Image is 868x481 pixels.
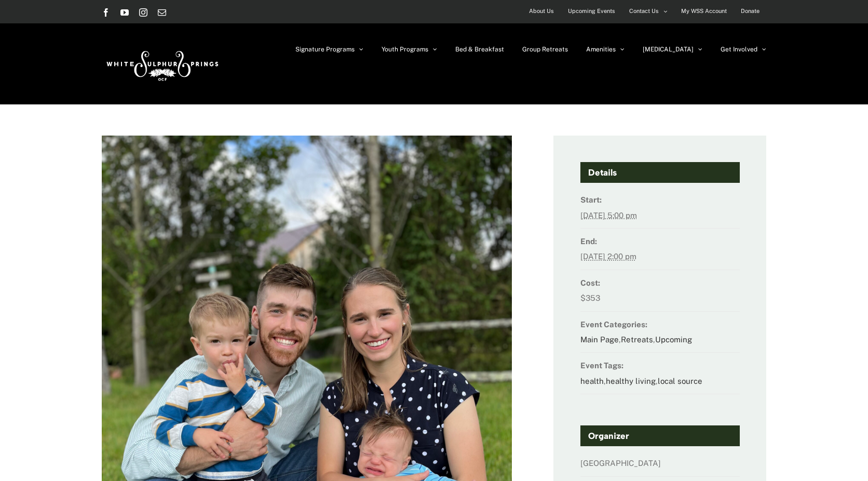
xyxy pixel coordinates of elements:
a: Get Involved [721,23,766,75]
dd: $353 [580,290,740,311]
h4: Organizer [580,425,740,446]
dt: End: [580,234,740,249]
abbr: 2025-10-19 [580,252,636,261]
span: Get Involved [721,46,757,52]
a: Facebook [102,8,110,17]
h4: Details [580,162,740,183]
a: Main Page [580,335,619,344]
a: Email [158,8,166,17]
a: Signature Programs [295,23,363,75]
a: Upcoming [655,335,692,344]
a: Amenities [586,23,625,75]
dt: Cost: [580,275,740,290]
a: health [580,377,604,385]
a: Bed & Breakfast [455,23,504,75]
a: [MEDICAL_DATA] [643,23,702,75]
a: Retreats [621,335,653,344]
span: Youth Programs [382,46,428,52]
span: Signature Programs [295,46,355,52]
span: About Us [529,4,554,19]
a: Youth Programs [382,23,437,75]
img: White Sulphur Springs Logo [102,39,221,88]
dt: Start: [580,192,740,207]
abbr: 2025-10-17 [580,211,637,220]
a: local source [658,377,702,385]
a: healthy living [606,377,656,385]
a: Group Retreats [522,23,568,75]
dt: Event Categories: [580,317,740,332]
dd: , , [580,373,740,394]
a: Instagram [139,8,147,17]
a: YouTube [120,8,129,17]
span: Donate [741,4,759,19]
span: Group Retreats [522,46,568,52]
span: Amenities [586,46,616,52]
span: My WSS Account [681,4,727,19]
span: Contact Us [629,4,659,19]
dt: Event Tags: [580,358,740,373]
span: Upcoming Events [568,4,615,19]
span: Bed & Breakfast [455,46,504,52]
nav: Main Menu [295,23,766,75]
span: [MEDICAL_DATA] [643,46,694,52]
dd: , , [580,332,740,353]
dd: [GEOGRAPHIC_DATA] [580,456,740,476]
